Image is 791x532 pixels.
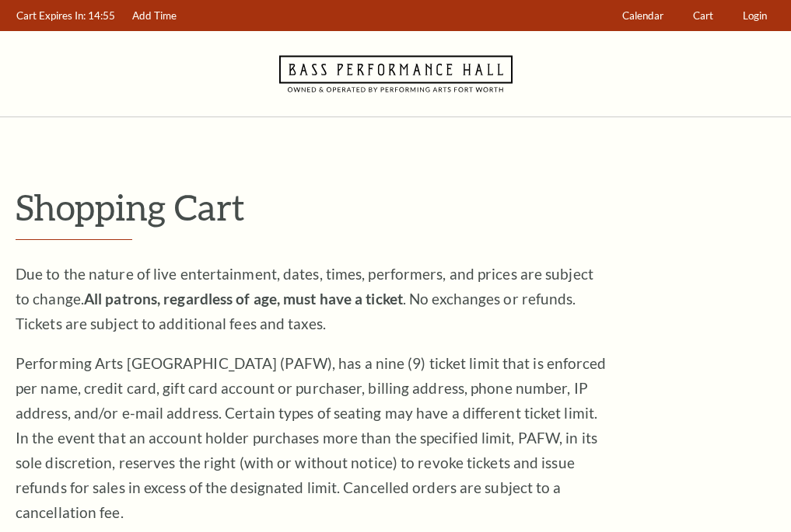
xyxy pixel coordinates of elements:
[16,9,86,22] span: Cart Expires In:
[16,187,775,227] p: Shopping Cart
[693,9,713,22] span: Cart
[16,351,607,525] p: Performing Arts [GEOGRAPHIC_DATA] (PAFW), has a nine (9) ticket limit that is enforced per name, ...
[16,265,593,332] span: Due to the nature of live entertainment, dates, times, performers, and prices are subject to chan...
[686,1,721,31] a: Cart
[743,9,767,22] span: Login
[736,1,775,31] a: Login
[88,9,115,22] span: 14:55
[125,1,184,31] a: Add Time
[622,9,663,22] span: Calendar
[84,290,403,308] strong: All patrons, regardless of age, must have a ticket
[615,1,671,31] a: Calendar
